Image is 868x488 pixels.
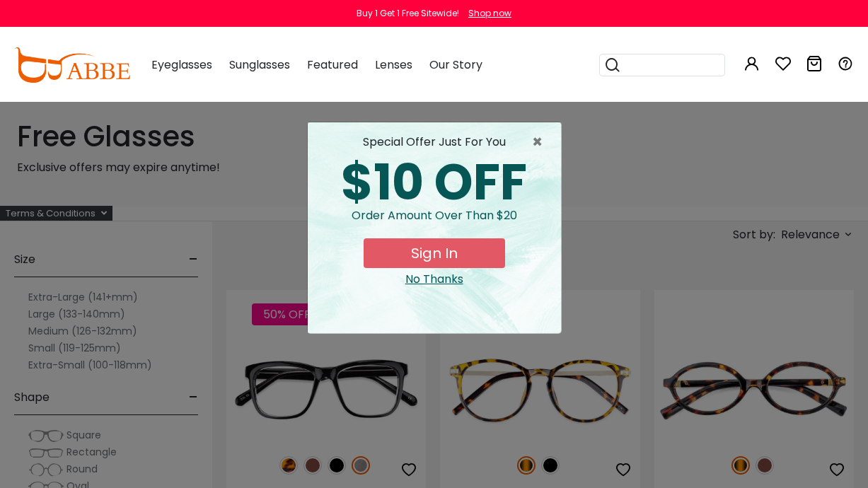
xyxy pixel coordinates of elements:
[319,207,550,238] div: Order amount over than $20
[429,57,482,73] span: Our Story
[375,57,412,73] span: Lenses
[229,57,290,73] span: Sunglasses
[461,7,511,19] a: Shop now
[319,134,550,151] div: special offer just for you
[307,57,358,73] span: Featured
[151,57,212,73] span: Eyeglasses
[468,7,511,20] div: Shop now
[532,134,550,151] button: Close
[357,7,459,20] div: Buy 1 Get 1 Free Sitewide!
[319,158,550,207] div: $10 OFF
[14,47,130,83] img: abbeglasses.com
[532,134,550,151] span: ×
[364,238,505,268] button: Sign In
[319,271,550,288] div: Close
